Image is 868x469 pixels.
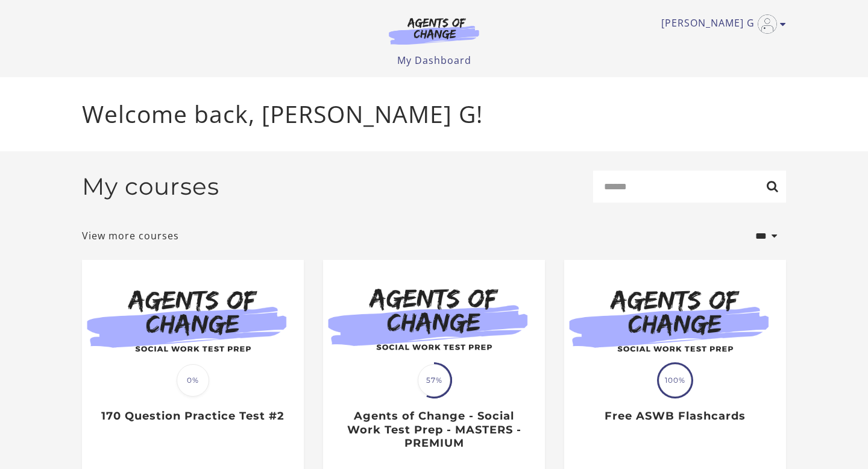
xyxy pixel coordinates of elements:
h3: Agents of Change - Social Work Test Prep - MASTERS - PREMIUM [336,409,532,450]
a: Toggle menu [661,14,780,34]
span: 100% [659,364,691,397]
span: 0% [177,364,209,397]
h3: Free ASWB Flashcards [577,409,773,423]
p: Welcome back, [PERSON_NAME] G! [82,96,786,132]
a: My Dashboard [397,54,471,67]
h2: My courses [82,172,219,201]
span: 57% [418,364,450,397]
h3: 170 Question Practice Test #2 [95,409,291,423]
a: View more courses [82,228,179,243]
img: Agents of Change Logo [376,17,492,45]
